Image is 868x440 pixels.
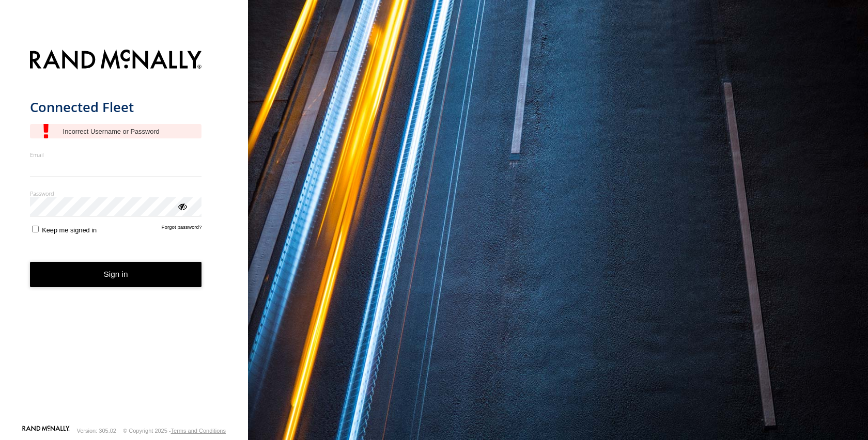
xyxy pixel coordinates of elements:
div: Version: 305.02 [77,428,116,434]
input: Keep me signed in [32,226,39,232]
div: © Copyright 2025 - [123,428,226,434]
h1: Connected Fleet [30,99,202,116]
label: Password [30,190,202,197]
a: Visit our Website [22,426,70,436]
a: Forgot password? [162,224,202,234]
div: ViewPassword [177,201,187,211]
img: Rand McNally [30,48,202,74]
label: Email [30,151,202,159]
a: Terms and Conditions [171,428,226,434]
button: Sign in [30,262,202,287]
span: Keep me signed in [42,226,97,234]
form: main [30,43,219,425]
